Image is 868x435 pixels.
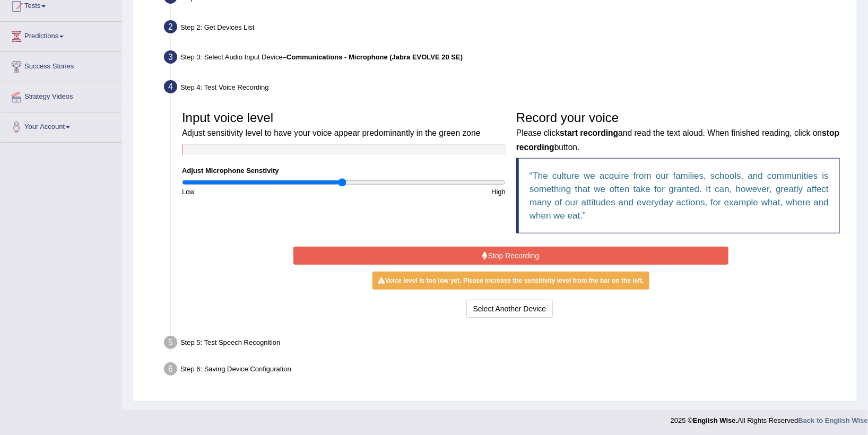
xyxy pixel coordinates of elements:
a: Back to English Wise [798,416,868,424]
h3: Record your voice [516,111,840,153]
div: Step 6: Saving Device Configuration [159,359,852,382]
button: Select Another Device [466,300,553,318]
small: Adjust sensitivity level to have your voice appear predominantly in the green zone [182,128,481,137]
strong: English Wise. [693,416,737,424]
b: stop recording [516,128,839,151]
div: 2025 © All Rights Reserved [671,410,868,425]
div: Voice level is too low yet. Please increase the sensitivity level from the bar on the left. [372,272,649,290]
small: Please click and read the text aloud. When finished reading, click on button. [516,128,839,151]
b: Communications - Microphone (Jabra EVOLVE 20 SE) [287,53,463,61]
a: Your Account [1,112,121,139]
a: Strategy Videos [1,82,121,109]
button: Stop Recording [293,247,728,265]
div: High [344,187,511,197]
div: Step 2: Get Devices List [159,17,852,40]
div: Low [177,187,344,197]
div: Step 5: Test Speech Recognition [159,333,852,356]
a: Predictions [1,22,121,48]
a: Success Stories [1,52,121,79]
h3: Input voice level [182,111,506,139]
div: Step 4: Test Voice Recording [159,77,852,100]
label: Adjust Microphone Senstivity [182,166,279,176]
div: Step 3: Select Audio Input Device [159,47,852,71]
b: start recording [560,128,618,137]
span: – [283,53,463,61]
q: The culture we acquire from our families, schools, and communities is something that we often tak... [530,171,829,221]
